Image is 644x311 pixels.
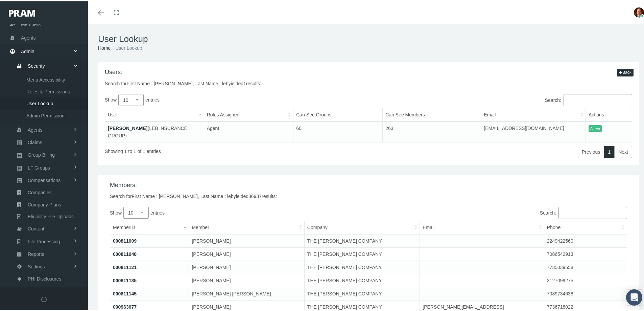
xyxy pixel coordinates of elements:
h4: Users: [105,67,261,75]
span: Active [589,124,602,131]
span: Agents [28,123,43,134]
li: User Lookup [111,43,142,50]
td: THE [PERSON_NAME] COMPANY [304,260,420,273]
span: PHI Disclosures [28,272,62,283]
th: User: activate to sort column descending [105,107,204,120]
a: 1 [604,145,615,157]
img: S_Profile_Picture_693.jpg [634,6,644,16]
td: [PERSON_NAME] [189,233,304,246]
th: Email: activate to sort column ascending [481,107,586,120]
span: First Name : [PERSON_NAME], Last Name : leb [127,80,229,85]
td: THE [PERSON_NAME] COMPANY [304,246,420,260]
td: 7089734638 [544,286,627,299]
td: 263 [383,120,481,141]
td: [EMAIL_ADDRESS][DOMAIN_NAME] [481,120,586,141]
span: Menu Accessibility [26,73,65,84]
span: Admin [21,44,34,57]
a: Next [614,145,632,157]
label: Search: [368,205,627,218]
span: First Name : [PERSON_NAME], Last Name : leb [132,192,234,198]
th: Can See Members [383,107,481,120]
td: [PERSON_NAME] [189,260,304,273]
td: [PERSON_NAME] [PERSON_NAME] [189,286,304,299]
td: Agent [204,120,293,141]
a: 000963077 [113,303,137,308]
span: Agents [21,30,36,43]
input: Search: [558,205,627,218]
a: 000811048 [113,250,137,256]
td: [PERSON_NAME] [189,246,304,260]
select: Showentries [123,205,149,217]
td: THE [PERSON_NAME] COMPANY [304,273,420,286]
span: Content [28,222,44,233]
span: Roles & Permissions [26,85,70,96]
span: Members [21,17,41,29]
a: [PERSON_NAME] [108,124,147,130]
a: 000811121 [113,263,137,269]
img: PRAM_20_x_78.png [9,8,35,15]
label: Show entries [110,205,368,217]
th: MemberID: activate to sort column descending [110,220,189,233]
span: Companies [28,185,52,197]
div: Search for yielded results: [105,79,261,86]
span: 36987 [248,192,262,198]
span: 1 [243,80,246,85]
th: Member: activate to sort column ascending [189,220,304,233]
span: LF Groups [28,161,50,172]
a: 000811135 [113,276,137,282]
th: Actions [586,107,632,120]
button: Back [617,67,634,75]
div: Open Intercom Messenger [626,288,642,304]
a: 000811145 [113,290,137,295]
span: Company Plans [28,198,61,209]
span: Eligibility File Uploads [28,209,74,221]
span: User Lookup [26,96,53,108]
td: 60 [293,120,383,141]
input: Search: [564,93,632,105]
th: Email: activate to sort column ascending [420,220,544,233]
td: [PERSON_NAME] [189,273,304,286]
td: 2249422560 [544,233,627,246]
span: Compensations [28,173,61,185]
span: Security [28,59,45,70]
td: 3127099275 [544,273,627,286]
a: Home [98,44,111,49]
label: Show entries [105,93,368,105]
td: (LEB INSURANCE GROUP) [105,120,204,141]
span: Settings [28,260,45,271]
label: Search: [368,93,632,105]
span: Admin Permission [26,109,65,120]
div: Search for yielded results: [110,191,627,199]
td: 7086542913 [544,246,627,260]
span: File Processing [28,235,60,246]
th: Company: activate to sort column ascending [304,220,420,233]
td: 7735039558 [544,260,627,273]
span: Claims [28,135,42,147]
th: Phone: activate to sort column ascending [544,220,627,233]
th: Can See Groups [293,107,383,120]
span: Group Billing [28,148,55,159]
span: Reports [28,247,44,259]
h1: User Lookup [98,32,639,43]
td: THE [PERSON_NAME] COMPANY [304,233,420,246]
h4: Members: [110,180,627,188]
a: 000811009 [113,237,137,242]
th: Roles Assigned: activate to sort column ascending [204,107,293,120]
select: Showentries [118,93,144,105]
a: Previous [578,145,604,157]
td: THE [PERSON_NAME] COMPANY [304,286,420,299]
